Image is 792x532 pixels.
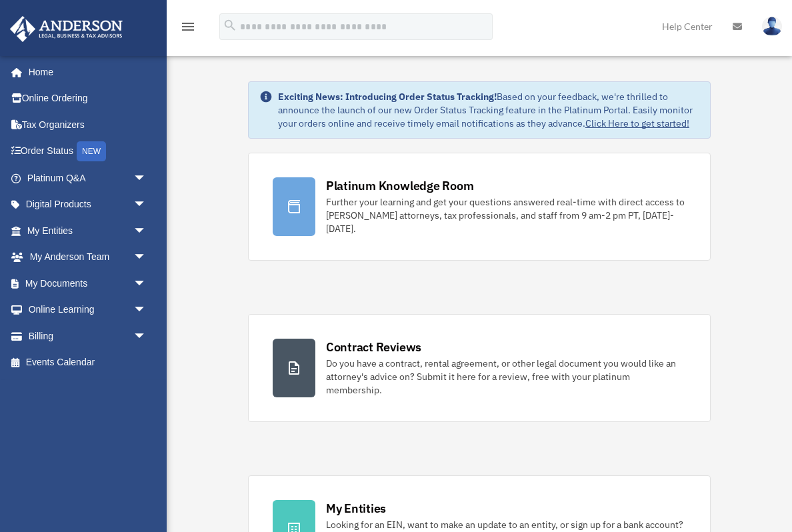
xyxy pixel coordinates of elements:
span: arrow_drop_down [133,217,160,245]
i: menu [180,19,196,35]
a: Click Here to get started! [585,117,689,129]
a: Online Ordering [9,85,167,112]
span: arrow_drop_down [133,191,160,219]
div: My Entities [326,500,386,517]
a: My Entitiesarrow_drop_down [9,217,167,244]
div: Further your learning and get your questions answered real-time with direct access to [PERSON_NAM... [326,195,686,235]
strong: Exciting News: Introducing Order Status Tracking! [278,91,497,103]
a: Billingarrow_drop_down [9,323,167,349]
a: Platinum Q&Aarrow_drop_down [9,165,167,191]
a: Contract Reviews Do you have a contract, rental agreement, or other legal document you would like... [248,314,711,422]
div: Contract Reviews [326,339,421,355]
a: Events Calendar [9,349,167,376]
a: Digital Productsarrow_drop_down [9,191,167,218]
a: Platinum Knowledge Room Further your learning and get your questions answered real-time with dire... [248,153,711,261]
div: Do you have a contract, rental agreement, or other legal document you would like an attorney's ad... [326,357,686,397]
span: arrow_drop_down [133,270,160,297]
i: search [223,18,237,33]
div: Based on your feedback, we're thrilled to announce the launch of our new Order Status Tracking fe... [278,90,699,130]
a: Home [9,59,160,85]
a: Tax Organizers [9,111,167,138]
a: Order StatusNEW [9,138,167,165]
img: User Pic [762,17,782,36]
span: arrow_drop_down [133,244,160,271]
a: Online Learningarrow_drop_down [9,297,167,323]
a: My Anderson Teamarrow_drop_down [9,244,167,271]
img: Anderson Advisors Platinum Portal [6,16,127,42]
div: Platinum Knowledge Room [326,177,474,194]
span: arrow_drop_down [133,165,160,192]
span: arrow_drop_down [133,297,160,324]
span: arrow_drop_down [133,323,160,350]
a: menu [180,23,196,35]
a: My Documentsarrow_drop_down [9,270,167,297]
div: NEW [77,141,106,161]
